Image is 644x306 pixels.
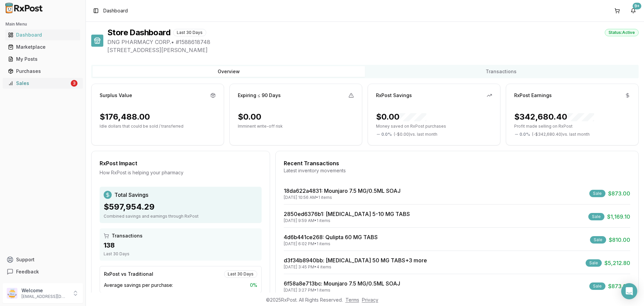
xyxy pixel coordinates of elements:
[104,282,173,289] span: Average savings per purchase:
[3,30,83,40] button: Dashboard
[609,236,630,244] span: $810.00
[381,132,392,137] span: 0.0 %
[284,159,630,167] div: Recent Transactions
[284,241,378,247] div: [DATE] 6:02 PM • 1 items
[3,78,83,89] button: Sales3
[8,56,77,62] div: My Posts
[3,54,83,64] button: My Posts
[628,5,639,16] button: 9+
[8,80,69,87] div: Sales
[8,44,77,50] div: Marketplace
[114,191,148,199] span: Total Savings
[284,167,630,174] div: Latest inventory movements
[621,283,637,299] div: Open Intercom Messenger
[345,297,359,303] a: Terms
[238,92,281,99] div: Expiring ≤ 90 Days
[21,294,68,299] p: [EMAIL_ADDRESS][DOMAIN_NAME]
[3,254,83,266] button: Support
[520,132,530,137] span: 0.0 %
[104,202,258,212] div: $597,954.29
[112,232,143,239] span: Transactions
[3,266,83,278] button: Feedback
[284,280,400,287] a: 6f58a8e713bc: Mounjaro 7.5 MG/0.5ML SOAJ
[362,297,378,303] a: Privacy
[8,68,77,75] div: Purchases
[107,46,639,54] span: [STREET_ADDRESS][PERSON_NAME]
[5,29,80,41] a: Dashboard
[514,112,594,122] div: $342,680.40
[107,38,639,46] span: DNG PHARMACY CORP. • # 1588618748
[104,271,153,277] div: RxPost vs Traditional
[100,112,150,122] div: $176,488.00
[16,268,39,275] span: Feedback
[589,190,605,197] div: Sale
[605,29,639,36] div: Status: Active
[5,41,80,53] a: Marketplace
[590,236,606,244] div: Sale
[3,42,83,52] button: Marketplace
[376,112,426,122] div: $0.00
[514,124,630,129] p: Profit made selling on RxPost
[71,80,77,87] div: 3
[532,132,590,137] span: ( - $342,680.40 ) vs. last month
[103,7,128,14] nav: breadcrumb
[633,3,641,9] div: 9+
[284,218,410,223] div: [DATE] 9:59 AM • 1 items
[238,112,261,122] div: $0.00
[608,189,630,198] span: $873.00
[100,159,262,167] div: RxPost Impact
[3,66,83,77] button: Purchases
[589,282,605,290] div: Sale
[284,234,378,241] a: 4d6b441ce268: Qulipta 60 MG TABS
[284,211,410,217] a: 2850ed6376b1: [MEDICAL_DATA] 5-10 MG TABS
[21,287,68,294] p: Welcome
[284,257,427,264] a: d3f34b8940bb: [MEDICAL_DATA] 50 MG TABS+3 more
[394,132,437,137] span: ( - $0.00 ) vs. last month
[104,214,258,219] div: Combined savings and earnings through RxPost
[284,264,427,270] div: [DATE] 3:45 PM • 4 items
[514,92,552,99] div: RxPost Earnings
[224,270,257,278] div: Last 30 Days
[365,66,637,77] button: Transactions
[238,124,354,129] p: Imminent write-off risk
[604,259,630,267] span: $5,212.80
[5,77,80,89] a: Sales3
[3,3,46,13] img: RxPost Logo
[586,259,602,267] div: Sale
[103,7,128,14] span: Dashboard
[250,282,257,289] span: 0 %
[104,241,258,250] div: 138
[5,21,80,27] h2: Main Menu
[284,288,400,293] div: [DATE] 3:27 PM • 1 items
[376,92,412,99] div: RxPost Savings
[5,65,80,77] a: Purchases
[608,282,630,290] span: $873.00
[100,169,262,176] div: How RxPost is helping your pharmacy
[173,29,206,36] div: Last 30 Days
[7,288,17,299] img: User avatar
[376,124,492,129] p: Money saved on RxPost purchases
[284,195,400,200] div: [DATE] 10:56 AM • 1 items
[284,187,400,194] a: 18da622a4831: Mounjaro 7.5 MG/0.5ML SOAJ
[5,53,80,65] a: My Posts
[607,213,630,221] span: $1,169.10
[588,213,604,220] div: Sale
[107,27,170,38] h1: Store Dashboard
[8,32,77,38] div: Dashboard
[100,124,216,129] p: Idle dollars that could be sold / transferred
[93,66,365,77] button: Overview
[100,92,132,99] div: Surplus Value
[104,251,258,257] div: Last 30 Days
